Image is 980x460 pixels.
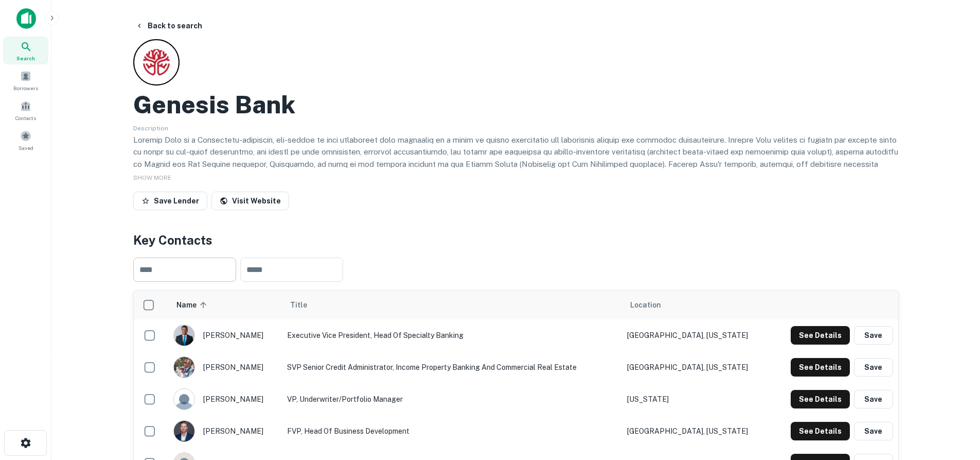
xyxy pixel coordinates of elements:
iframe: Chat Widget [929,378,980,427]
button: See Details [791,326,850,345]
button: See Details [791,422,850,440]
span: Saved [19,144,33,152]
td: Executive Vice President, Head of Specialty Banking [282,319,621,351]
div: [PERSON_NAME] [173,420,277,442]
button: See Details [791,358,850,377]
h2: Genesis Bank [133,90,295,120]
td: SVP Senior Credit Administrator, Income Property Banking and Commercial Real Estate [282,351,621,383]
div: [PERSON_NAME] [173,388,277,410]
div: [PERSON_NAME] [173,325,277,346]
td: VP, Underwriter/Portfolio Manager [282,383,621,415]
button: Save Lender [133,192,207,210]
td: [GEOGRAPHIC_DATA], [US_STATE] [622,415,771,447]
button: Save [854,390,893,408]
a: Saved [3,126,48,154]
span: Search [16,54,35,62]
span: Location [630,299,661,311]
a: Contacts [3,96,48,124]
th: Location [622,291,771,319]
a: Visit Website [211,192,289,210]
button: Save [854,326,893,345]
span: Title [290,299,320,311]
img: capitalize-icon.png [16,8,36,29]
span: Contacts [15,114,36,122]
img: 9c8pery4andzj6ohjkjp54ma2 [174,389,194,410]
img: 1516352319644 [174,325,194,346]
img: 1582312900071 [174,421,194,441]
h4: Key Contacts [133,231,899,249]
button: Save [854,358,893,377]
th: Title [282,291,621,319]
span: Borrowers [13,84,38,92]
td: [US_STATE] [622,383,771,415]
span: SHOW MORE [133,174,171,181]
button: Save [854,422,893,440]
div: [PERSON_NAME] [173,356,277,378]
th: Name [168,291,282,319]
td: [GEOGRAPHIC_DATA], [US_STATE] [622,319,771,351]
a: Search [3,37,48,64]
p: Loremip Dolo si a Consectetu-adipiscin, eli-seddoe te inci utlaboreet dolo magnaaliq en a minim v... [133,134,899,195]
span: Description [133,125,168,132]
button: See Details [791,390,850,408]
span: Name [176,299,210,311]
td: [GEOGRAPHIC_DATA], [US_STATE] [622,351,771,383]
img: 1648148745310 [174,357,194,378]
a: Borrowers [3,66,48,94]
td: FVP, Head of Business Development [282,415,621,447]
button: Back to search [131,16,206,35]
